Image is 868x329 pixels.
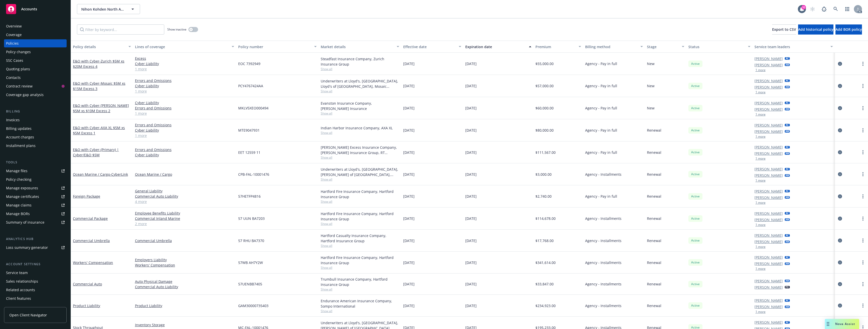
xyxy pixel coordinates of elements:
span: Export to CSV [772,27,796,32]
div: Billing method [585,44,638,49]
a: Errors and Omissions [135,105,234,111]
button: Export to CSV [772,24,796,35]
a: Manage files [4,167,67,175]
a: Foreign Package [73,194,100,199]
button: 1 more [755,245,766,248]
a: 4 more [135,199,234,204]
span: MTE9047931 [238,128,260,133]
a: circleInformation [837,127,843,133]
div: Hartford Fire Insurance Company, Hartford Insurance Group [321,255,399,265]
a: [PERSON_NAME] [754,320,783,325]
button: Stage [645,41,686,53]
a: Commercial Package [73,216,108,221]
a: Inventory Storage [135,322,234,327]
button: 1 more [755,223,766,226]
button: Add historical policy [798,24,833,35]
span: Renewal [647,194,661,199]
div: Policy checking [6,175,32,184]
span: [DATE] [465,61,477,66]
span: $60,000.00 [535,105,554,111]
span: Renewal [647,260,661,265]
a: more [860,237,866,244]
a: Excess [135,56,234,61]
span: Show all [321,222,399,226]
span: - AXA XL $5M xs $5M Excess 1 [73,125,125,135]
a: [PERSON_NAME] [754,255,783,260]
div: Loss summary generator [6,244,48,252]
a: Product Liability [73,303,100,308]
a: E&O with Cyber [73,147,119,157]
button: Policy details [71,41,133,53]
a: [PERSON_NAME] [754,62,783,68]
span: Show all [321,265,399,270]
a: [PERSON_NAME] [754,129,783,134]
span: [DATE] [403,105,415,111]
input: Filter by keyword... [77,24,164,35]
div: Contacts [6,74,21,82]
span: Agency - Pay in full [585,61,617,66]
div: Hartford Fire Insurance Company, Hartford Insurance Group [321,189,399,199]
span: $111,567.00 [535,150,556,155]
button: 1 more [755,91,766,94]
div: Hartford Fire Insurance Company, Hartford Insurance Group [321,211,399,222]
span: Active [690,194,700,199]
span: Active [690,216,700,221]
a: SSC Cases [4,56,67,65]
span: Active [690,84,700,88]
div: Coverage gap analysis [6,91,44,99]
a: Employee Benefits Liability [135,211,234,216]
a: [PERSON_NAME] [754,56,783,61]
a: Cyber Liability [135,83,234,88]
span: 57UENBB7405 [238,281,262,287]
div: Related accounts [6,286,35,294]
span: Active [690,238,700,243]
a: Policies [4,39,67,47]
a: [PERSON_NAME] [754,78,783,83]
span: - Mosaic $5M xs $15M Excess 3 [73,81,125,91]
a: more [860,83,866,89]
span: Manage exposures [4,184,67,192]
button: 1 more [755,267,766,270]
div: Stage [647,44,679,49]
a: Cyber Liability [135,152,234,158]
a: Account charges [4,133,67,141]
a: Commercial Umbrella [135,238,234,243]
span: Renewal [647,216,661,221]
div: Steadfast Insurance Company, Zurich Insurance Group [321,56,399,67]
span: 57HETFP4816 [238,194,261,199]
a: more [860,149,866,155]
span: Renewal [647,238,661,243]
a: circleInformation [837,105,843,111]
a: Errors and Omissions [135,122,234,128]
div: Status [688,44,745,49]
span: $114,678.00 [535,216,556,221]
div: Policies [6,39,19,47]
span: MKLV5XEO000494 [238,105,268,111]
span: Show inactive [167,27,186,32]
span: Nihon Kohden North America, Inc. [81,7,125,12]
button: Premium [533,41,583,53]
div: Coverage [6,31,22,39]
span: Agency - Pay in full [585,105,617,111]
a: Commercial Auto [73,282,102,286]
a: Summary of insurance [4,218,67,226]
a: circleInformation [837,171,843,177]
span: New [647,61,655,66]
span: CPB-FAL-10001476 [238,172,269,177]
span: Add historical policy [798,27,833,32]
span: Agency - Installments [585,216,621,221]
a: 2 more [135,221,234,226]
a: Report a Bug [819,4,829,14]
button: 1 more [755,69,766,72]
span: Agency - Pay in full [585,128,617,133]
button: Effective date [401,41,463,53]
a: circleInformation [837,149,843,155]
span: [DATE] [465,105,477,111]
a: [PERSON_NAME] [754,261,783,266]
span: [DATE] [403,150,415,155]
div: Quoting plans [6,65,30,73]
a: [PERSON_NAME] [754,151,783,156]
span: Renewal [647,172,661,177]
a: Billing updates [4,125,67,133]
a: more [860,303,866,309]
